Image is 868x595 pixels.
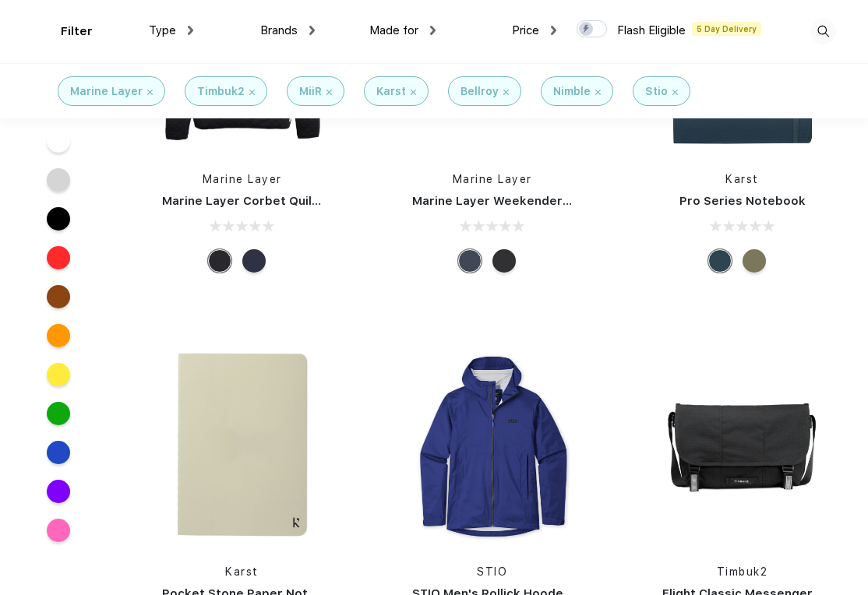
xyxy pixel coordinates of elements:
[477,565,507,578] a: STIO
[679,194,806,208] a: Pro Series Notebook
[376,83,406,100] div: Karst
[147,90,153,95] img: filter_cancel.svg
[492,249,516,273] div: Phantom
[639,341,846,548] img: func=resize&h=266
[208,249,231,273] div: Black
[512,23,539,37] span: Price
[503,90,509,95] img: filter_cancel.svg
[692,22,761,36] span: 5 Day Delivery
[149,23,176,37] span: Type
[460,83,499,100] div: Bellroy
[725,173,759,185] a: Karst
[309,26,315,35] img: dropdown.png
[810,19,836,44] img: desktop_search.svg
[139,341,346,548] img: func=resize&h=266
[369,23,418,37] span: Made for
[458,249,482,273] div: Navy
[61,23,93,40] div: Filter
[389,341,596,548] img: func=resize&h=266
[430,26,436,35] img: dropdown.png
[617,23,686,37] span: Flash Eligible
[743,249,766,273] div: Olive
[717,565,768,578] a: Timbuk2
[260,23,298,37] span: Brands
[242,249,266,273] div: Navy
[225,565,259,578] a: Karst
[162,194,385,208] a: Marine Layer Corbet Quilted Pullover
[412,194,588,208] a: Marine Layer Weekender Bag
[595,90,601,95] img: filter_cancel.svg
[672,90,678,95] img: filter_cancel.svg
[70,83,143,100] div: Marine Layer
[411,90,416,95] img: filter_cancel.svg
[249,90,255,95] img: filter_cancel.svg
[326,90,332,95] img: filter_cancel.svg
[197,83,245,100] div: Timbuk2
[453,173,532,185] a: Marine Layer
[708,249,732,273] div: Navy
[553,83,591,100] div: Nimble
[188,26,193,35] img: dropdown.png
[203,173,282,185] a: Marine Layer
[299,83,322,100] div: MiiR
[551,26,556,35] img: dropdown.png
[645,83,668,100] div: Stio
